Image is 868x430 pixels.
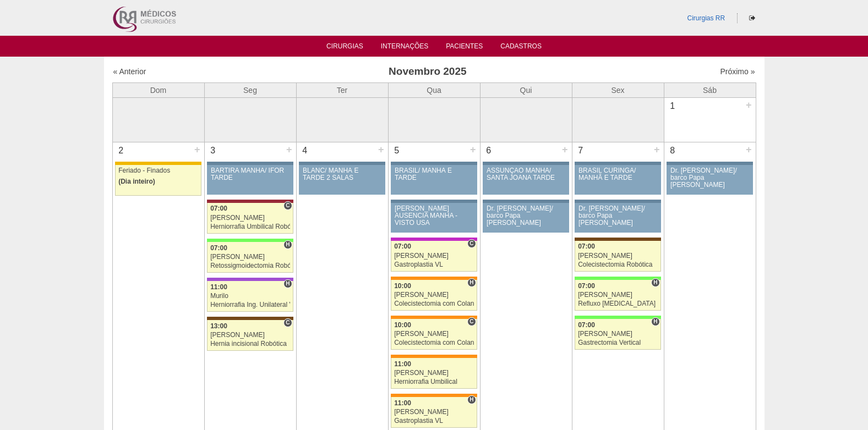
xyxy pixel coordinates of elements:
[193,142,202,157] div: +
[389,142,406,159] div: 5
[299,165,385,195] a: BLANC/ MANHÃ E TARDE 2 SALAS
[207,278,293,281] div: Key: IFOR
[578,291,658,299] div: [PERSON_NAME]
[720,67,755,76] a: Próximo »
[467,278,476,287] span: Hospital
[749,15,755,21] i: Sair
[578,167,657,181] div: BRASIL CURINGA/ MANHÃ E TARDE
[394,399,411,407] span: 11:00
[575,238,660,241] div: Key: Santa Joana
[394,300,474,307] div: Colecistectomia com Colangiografia VL
[687,14,725,22] a: Cirurgias RR
[394,370,474,377] div: [PERSON_NAME]
[388,82,480,97] th: Qua
[572,142,589,159] div: 7
[578,321,595,329] span: 07:00
[578,252,658,260] div: [PERSON_NAME]
[575,162,660,165] div: Key: Aviso
[575,277,660,280] div: Key: Brasil
[207,317,293,320] div: Key: Santa Joana
[744,142,754,157] div: +
[207,242,293,273] a: H 07:00 [PERSON_NAME] Retossigmoidectomia Robótica
[652,142,662,157] div: +
[296,82,388,97] th: Ter
[283,201,292,210] span: Consultório
[210,223,290,230] div: Herniorrafia Umbilical Robótica
[664,142,681,159] div: 8
[391,355,477,358] div: Key: São Luiz - SCS
[115,165,201,196] a: Feriado - Finados (Dia inteiro)
[118,178,155,185] span: (Dia inteiro)
[481,142,498,159] div: 6
[211,167,290,181] div: BARTIRA MANHÃ/ IFOR TARDE
[394,282,411,290] span: 10:00
[572,82,664,97] th: Sex
[391,165,477,195] a: BRASIL/ MANHÃ E TARDE
[578,205,657,227] div: Dr. [PERSON_NAME]/ barco Papa [PERSON_NAME]
[394,252,474,260] div: [PERSON_NAME]
[664,98,681,114] div: 1
[483,162,569,165] div: Key: Aviso
[391,316,477,319] div: Key: São Luiz - SCS
[207,165,293,195] a: BARTIRA MANHÃ/ IFOR TARDE
[395,167,473,181] div: BRASIL/ MANHÃ E TARDE
[391,319,477,350] a: C 10:00 [PERSON_NAME] Colecistectomia com Colangiografia VL
[487,167,565,181] div: ASSUNÇÃO MANHÃ/ SANTA JOANA TARDE
[394,321,411,329] span: 10:00
[283,279,292,288] span: Hospital
[651,317,659,326] span: Hospital
[578,330,658,338] div: [PERSON_NAME]
[267,64,588,80] h3: Novembro 2025
[210,214,290,222] div: [PERSON_NAME]
[394,360,411,368] span: 11:00
[381,42,429,53] a: Internações
[578,261,658,268] div: Colecistectomia Robótica
[391,200,477,203] div: Key: Aviso
[283,318,292,327] span: Consultório
[210,253,290,261] div: [PERSON_NAME]
[575,316,660,319] div: Key: Brasil
[210,283,227,291] span: 11:00
[483,200,569,203] div: Key: Aviso
[575,241,660,272] a: 07:00 [PERSON_NAME] Colecistectomia Robótica
[113,67,146,76] a: « Anterior
[205,142,222,159] div: 3
[664,82,756,97] th: Sáb
[651,278,659,287] span: Hospital
[394,291,474,299] div: [PERSON_NAME]
[500,42,542,53] a: Cadastros
[326,42,363,53] a: Cirurgias
[394,330,474,338] div: [PERSON_NAME]
[391,277,477,280] div: Key: São Luiz - SCS
[670,167,749,189] div: Dr. [PERSON_NAME]/ barco Papa [PERSON_NAME]
[560,142,570,157] div: +
[391,241,477,272] a: C 07:00 [PERSON_NAME] Gastroplastia VL
[207,320,293,351] a: C 13:00 [PERSON_NAME] Hernia incisional Robótica
[391,394,477,397] div: Key: São Luiz - SCS
[480,82,572,97] th: Qui
[394,409,474,416] div: [PERSON_NAME]
[207,200,293,203] div: Key: Sírio Libanês
[210,244,227,252] span: 07:00
[207,281,293,312] a: H 11:00 Murilo Herniorrafia Ing. Unilateral VL
[204,82,296,97] th: Seg
[468,142,478,157] div: +
[744,98,754,112] div: +
[467,317,476,326] span: Consultório
[575,200,660,203] div: Key: Aviso
[210,340,290,348] div: Hernia incisional Robótica
[483,203,569,233] a: Dr. [PERSON_NAME]/ barco Papa [PERSON_NAME]
[575,319,660,350] a: H 07:00 [PERSON_NAME] Gastrectomia Vertical
[575,280,660,311] a: H 07:00 [PERSON_NAME] Refluxo [MEDICAL_DATA] esofágico Robótico
[207,162,293,165] div: Key: Aviso
[210,332,290,339] div: [PERSON_NAME]
[303,167,381,181] div: BLANC/ MANHÃ E TARDE 2 SALAS
[391,203,477,233] a: [PERSON_NAME] AUSENCIA MANHA - VISTO USA
[394,417,474,425] div: Gastroplastia VL
[575,203,660,233] a: Dr. [PERSON_NAME]/ barco Papa [PERSON_NAME]
[115,162,201,165] div: Key: Feriado
[210,262,290,269] div: Retossigmoidectomia Robótica
[285,142,294,157] div: +
[391,397,477,428] a: H 11:00 [PERSON_NAME] Gastroplastia VL
[578,339,658,346] div: Gastrectomia Vertical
